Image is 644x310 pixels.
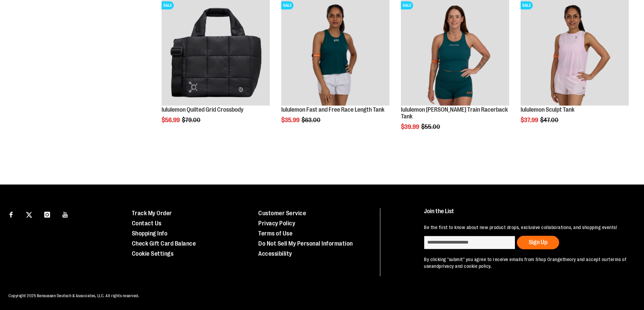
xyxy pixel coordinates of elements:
p: Be the first to know about new product drops, exclusive collaborations, and shopping events! [424,224,628,231]
a: Visit our X page [23,208,35,220]
img: Twitter [26,212,32,218]
a: Privacy Policy [258,220,295,227]
a: Shopping Info [132,230,168,237]
span: $63.00 [302,117,321,123]
a: Terms of Use [258,230,292,237]
span: SALE [162,1,174,9]
span: $79.00 [182,117,201,123]
a: lululemon [PERSON_NAME] Train Racerback Tank [401,106,508,120]
a: lululemon Sculpt Tank [521,106,574,113]
a: Visit our Facebook page [5,208,17,220]
a: Check Gift Card Balance [132,240,196,247]
span: Copyright 2025 Bensussen Deutsch & Associates, LLC. All rights reserved. [8,293,139,298]
span: $56.99 [162,117,181,123]
a: Contact Us [132,220,162,227]
span: $35.99 [281,117,301,123]
p: By clicking "submit" you agree to receive emails from Shop Orangetheory and accept our and [424,256,628,270]
a: Cookie Settings [132,250,174,257]
span: $37.99 [521,117,539,123]
span: SALE [281,1,293,9]
button: Sign Up [517,236,559,249]
a: Visit our Instagram page [41,208,53,220]
a: Track My Order [132,210,172,217]
span: $39.99 [401,123,420,130]
a: Visit our Youtube page [59,208,71,220]
a: Accessibility [258,250,292,257]
input: enter email [424,236,515,249]
a: Customer Service [258,210,306,217]
a: terms of use [424,257,626,269]
span: SALE [401,1,413,9]
a: Do Not Sell My Personal Information [258,240,353,247]
span: Sign Up [529,239,547,246]
span: $55.00 [421,123,441,130]
a: privacy and cookie policy. [439,263,492,269]
a: lululemon Quilted Grid Crossbody [162,106,243,113]
a: lululemon Fast and Free Race Length Tank [281,106,384,113]
span: SALE [521,1,533,9]
span: $47.00 [540,117,559,123]
h4: Join the List [424,208,628,221]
